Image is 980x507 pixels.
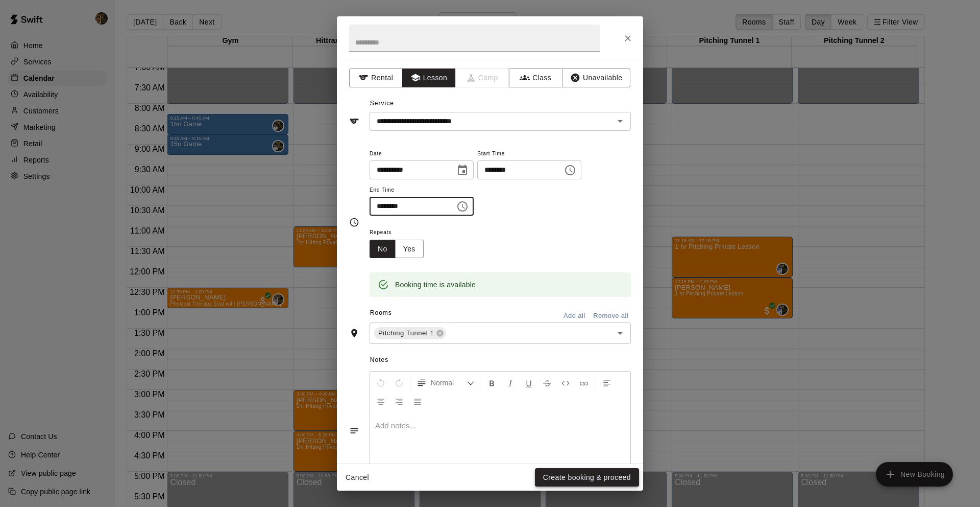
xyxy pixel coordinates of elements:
span: Service [370,100,394,107]
button: Left Align [598,374,616,392]
button: No [370,240,396,259]
span: Repeats [370,226,432,240]
button: Lesson [402,68,456,87]
button: Remove all [591,308,631,324]
span: Rooms [370,309,392,316]
span: End Time [370,183,474,197]
button: Close [619,29,637,48]
button: Format Strikethrough [538,374,556,392]
button: Insert Link [575,374,593,392]
button: Center Align [372,392,389,410]
button: Open [613,326,627,340]
button: Choose time, selected time is 2:15 PM [452,196,473,217]
button: Create booking & proceed [535,468,639,487]
div: Pitching Tunnel 1 [374,327,446,339]
button: Yes [395,240,424,259]
button: Format Bold [483,374,501,392]
button: Class [509,68,562,87]
button: Format Italics [502,374,519,392]
span: Pitching Tunnel 1 [374,328,438,338]
button: Justify Align [409,392,426,410]
button: Cancel [341,468,374,487]
button: Rental [349,68,403,87]
div: Booking time is available [395,275,476,294]
span: Date [370,147,474,161]
button: Formatting Options [412,374,479,392]
button: Unavailable [562,68,630,87]
div: outlined button group [370,240,424,259]
button: Open [613,114,627,128]
svg: Rooms [349,328,359,338]
span: Notes [370,352,631,368]
button: Add all [558,308,591,324]
span: Normal [431,378,467,388]
svg: Notes [349,426,359,436]
button: Choose date, selected date is Sep 20, 2025 [452,160,473,180]
button: Choose time, selected time is 1:15 PM [560,160,580,180]
button: Insert Code [557,374,574,392]
button: Undo [372,374,389,392]
span: Camps can only be created in the Services page [456,68,509,87]
span: Start Time [477,147,581,161]
button: Redo [390,374,408,392]
svg: Service [349,116,359,126]
button: Format Underline [520,374,537,392]
button: Right Align [390,392,408,410]
svg: Timing [349,217,359,227]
